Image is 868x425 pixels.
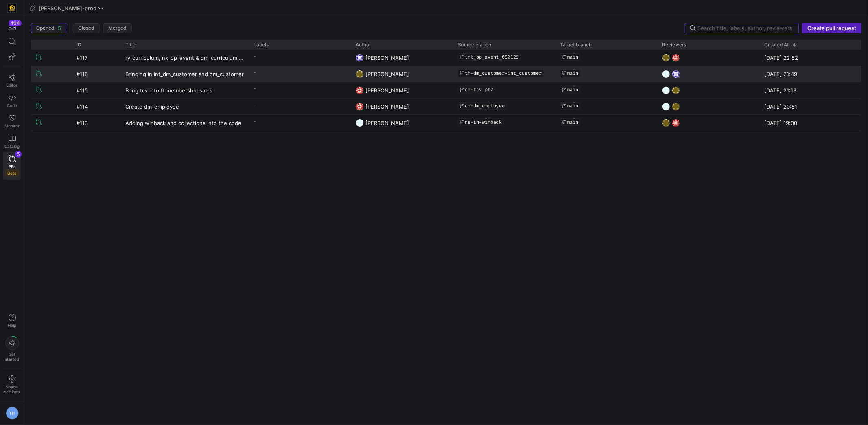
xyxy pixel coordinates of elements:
img: https://secure.gravatar.com/avatar/e200ad0c12bb49864ec62671df577dc1f004127e33c27085bc121970d062b3... [672,70,680,78]
span: [PERSON_NAME] [365,120,409,126]
span: Get started [5,352,19,361]
img: https://secure.gravatar.com/avatar/93624b85cfb6a0d6831f1d6e8dbf2768734b96aa2308d2c902a4aae71f619b... [662,70,670,78]
img: https://secure.gravatar.com/avatar/93624b85cfb6a0d6831f1d6e8dbf2768734b96aa2308d2c902a4aae71f619b... [662,86,670,94]
span: - [254,86,256,91]
div: #117 [72,50,120,66]
span: main [567,119,578,125]
a: Adding winback and collections into the code [125,115,244,130]
span: Editor [7,83,18,88]
img: https://secure.gravatar.com/avatar/06bbdcc80648188038f39f089a7f59ad47d850d77952c7f0d8c4f0bc45aa9b... [672,119,680,127]
span: Target branch [560,42,592,48]
button: Closed [73,23,100,33]
span: th-dm_customer-int_customer [465,70,542,76]
div: TH [6,407,19,420]
span: - [254,102,256,107]
button: Help [3,310,21,331]
span: Reviewers [662,42,686,48]
span: Labels [254,42,269,48]
span: cm-tcv_pt2 [465,87,493,92]
span: Code [7,103,17,108]
img: https://secure.gravatar.com/avatar/06bbdcc80648188038f39f089a7f59ad47d850d77952c7f0d8c4f0bc45aa9b... [672,54,680,62]
div: #115 [72,82,120,98]
a: rv_curriculum, nk_op_event & dm_curriculum and dm_business updates [125,50,244,65]
button: Create pull request [802,23,861,33]
button: Merged [103,23,132,33]
a: Bring tcv into ft membership sales [125,83,244,98]
div: [DATE] 22:52 [759,50,861,66]
img: https://secure.gravatar.com/avatar/e200ad0c12bb49864ec62671df577dc1f004127e33c27085bc121970d062b3... [356,54,364,62]
button: 404 [3,20,21,34]
span: [PERSON_NAME] [365,103,409,110]
span: Space settings [4,384,20,394]
div: #116 [72,66,120,82]
img: https://storage.googleapis.com/y42-prod-data-exchange/images/uAsz27BndGEK0hZWDFeOjoxA7jCwgK9jE472... [8,4,16,12]
a: PRsBeta5 [3,152,21,180]
span: main [567,103,578,109]
span: Created At [764,42,789,48]
a: Create dm_employee [125,99,244,114]
span: 5 [58,25,61,31]
a: Catalog [3,131,21,152]
button: Getstarted [3,333,21,365]
span: main [567,54,578,60]
span: [PERSON_NAME] [365,71,409,77]
span: Closed [78,25,94,31]
span: ID [77,42,81,48]
div: [DATE] 20:51 [759,99,861,114]
span: [PERSON_NAME] [365,87,409,94]
span: lnk_op_event_082125 [465,54,519,60]
div: [DATE] 21:18 [759,82,861,98]
span: Title [125,42,136,48]
span: Bring tcv into ft membership sales [125,83,212,98]
span: Merged [108,25,127,31]
button: [PERSON_NAME]-prod [28,3,106,13]
button: Opened5 [31,23,66,33]
span: - [254,70,256,75]
a: Editor [3,70,21,91]
div: #113 [72,115,120,131]
span: Author [356,42,371,48]
span: cm-dm_employee [465,103,505,109]
div: [DATE] 19:00 [759,115,861,131]
div: #114 [72,99,120,114]
img: https://secure.gravatar.com/avatar/93624b85cfb6a0d6831f1d6e8dbf2768734b96aa2308d2c902a4aae71f619b... [356,119,364,127]
span: main [567,70,578,76]
img: https://secure.gravatar.com/avatar/332e4ab4f8f73db06c2cf0bfcf19914be04f614aded7b53ca0c4fd3e75c0e2... [662,54,670,62]
span: Create pull request [807,25,856,31]
div: 5 [15,151,22,158]
img: https://secure.gravatar.com/avatar/332e4ab4f8f73db06c2cf0bfcf19914be04f614aded7b53ca0c4fd3e75c0e2... [672,86,680,94]
img: https://secure.gravatar.com/avatar/332e4ab4f8f73db06c2cf0bfcf19914be04f614aded7b53ca0c4fd3e75c0e2... [662,119,670,127]
a: Code [3,91,21,111]
img: https://secure.gravatar.com/avatar/93624b85cfb6a0d6831f1d6e8dbf2768734b96aa2308d2c902a4aae71f619b... [662,103,670,111]
span: main [567,87,578,92]
span: Create dm_employee [125,99,179,114]
span: Help [7,323,17,328]
a: Monitor [3,111,21,131]
span: Monitor [4,123,20,128]
span: Opened [36,25,55,31]
span: [PERSON_NAME]-prod [39,5,96,11]
span: Source branch [458,42,491,48]
span: ns-in-winback [465,119,502,125]
span: Catalog [4,144,20,149]
span: [PERSON_NAME] [365,55,409,61]
a: Bringing in int_dm_customer and dm_customer [125,66,244,81]
div: 404 [9,20,22,26]
span: Beta [5,170,19,176]
a: https://storage.googleapis.com/y42-prod-data-exchange/images/uAsz27BndGEK0hZWDFeOjoxA7jCwgK9jE472... [3,1,21,15]
span: PRs [9,164,15,169]
button: TH [3,405,21,422]
img: https://secure.gravatar.com/avatar/332e4ab4f8f73db06c2cf0bfcf19914be04f614aded7b53ca0c4fd3e75c0e2... [672,103,680,111]
img: https://secure.gravatar.com/avatar/332e4ab4f8f73db06c2cf0bfcf19914be04f614aded7b53ca0c4fd3e75c0e2... [356,70,364,78]
img: https://secure.gravatar.com/avatar/06bbdcc80648188038f39f089a7f59ad47d850d77952c7f0d8c4f0bc45aa9b... [356,86,364,94]
a: Spacesettings [3,372,21,398]
span: - [254,53,256,59]
input: Search title, labels, author, reviewers [697,25,794,31]
img: https://secure.gravatar.com/avatar/06bbdcc80648188038f39f089a7f59ad47d850d77952c7f0d8c4f0bc45aa9b... [356,103,364,111]
div: [DATE] 21:49 [759,66,861,82]
span: Adding winback and collections into the code [125,115,241,130]
span: - [254,118,256,124]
